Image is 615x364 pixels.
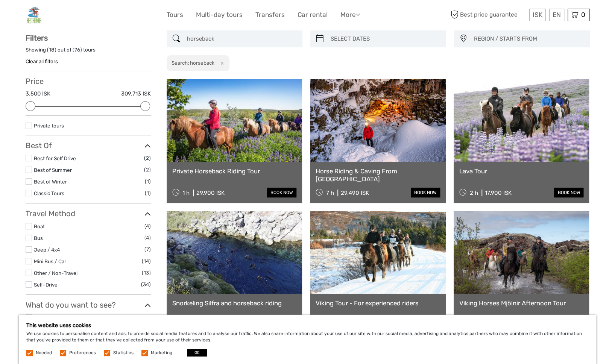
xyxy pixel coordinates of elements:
[26,141,151,150] h3: Best Of
[172,299,297,307] a: Snorkeling Silfra and horseback riding
[36,350,52,356] label: Needed
[459,299,584,307] a: Viking Horses Mjölnir Afternoon Tour
[34,270,77,276] a: Other / Non-Travel
[328,32,442,45] input: SELECT DATES
[471,33,586,45] button: REGION / STARTS FROM
[196,9,243,20] a: Multi-day tours
[26,322,589,329] h5: This website uses cookies
[19,315,596,364] div: We use cookies to personalise content and ads, to provide social media features and to analyse ou...
[172,60,214,66] h2: Search: horseback
[26,58,58,64] a: Clear all filters
[172,167,297,175] a: Private Horseback Riding Tour
[298,9,328,20] a: Car rental
[459,167,584,175] a: Lava Tour
[26,77,151,86] h3: Price
[554,188,583,197] a: book now
[34,235,43,241] a: Bus
[151,350,172,356] label: Marketing
[144,234,151,242] span: (4)
[196,190,225,196] div: 29.900 ISK
[255,9,285,20] a: Transfers
[34,155,76,161] a: Best for Self Drive
[316,167,440,183] a: Horse Riding & Caving From [GEOGRAPHIC_DATA]
[144,165,151,174] span: (2)
[267,188,296,197] a: book now
[49,46,55,53] label: 18
[26,6,42,24] img: General Info:
[142,268,151,277] span: (13)
[26,300,151,309] h3: What do you want to see?
[34,190,64,196] a: Classic Tours
[34,258,66,264] a: Mini Bus / Car
[74,46,80,53] label: 76
[144,154,151,162] span: (2)
[145,177,151,186] span: (1)
[26,209,151,218] h3: Travel Method
[26,33,48,42] strong: Filters
[182,190,190,196] span: 1 h
[145,313,151,322] span: (1)
[34,282,58,288] a: Self-Drive
[216,59,226,67] button: x
[113,350,134,356] label: Statistics
[187,349,207,356] button: OK
[26,90,50,98] label: 3.500 ISK
[167,9,183,20] a: Tours
[34,247,60,253] a: Jeep / 4x4
[144,245,151,254] span: (7)
[184,32,299,45] input: SEARCH
[69,350,96,356] label: Preferences
[449,9,527,21] span: Best price guarantee
[121,90,151,98] label: 309.713 ISK
[26,46,151,58] div: Showing ( ) out of ( ) tours
[549,9,564,21] div: EN
[340,9,360,20] a: More
[34,223,45,229] a: Boat
[316,299,440,307] a: Viking Tour - For experienced riders
[533,11,542,18] span: ISK
[34,167,72,173] a: Best of Summer
[144,222,151,231] span: (4)
[11,13,85,19] p: We're away right now. Please check back later!
[341,190,369,196] div: 29.490 ISK
[34,123,64,129] a: Private tours
[142,257,151,265] span: (14)
[485,190,512,196] div: 17.900 ISK
[326,190,334,196] span: 7 h
[34,179,67,185] a: Best of Winter
[141,280,151,289] span: (34)
[145,189,151,197] span: (1)
[470,190,478,196] span: 2 h
[87,12,96,21] button: Open LiveChat chat widget
[411,188,440,197] a: book now
[580,11,586,18] span: 0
